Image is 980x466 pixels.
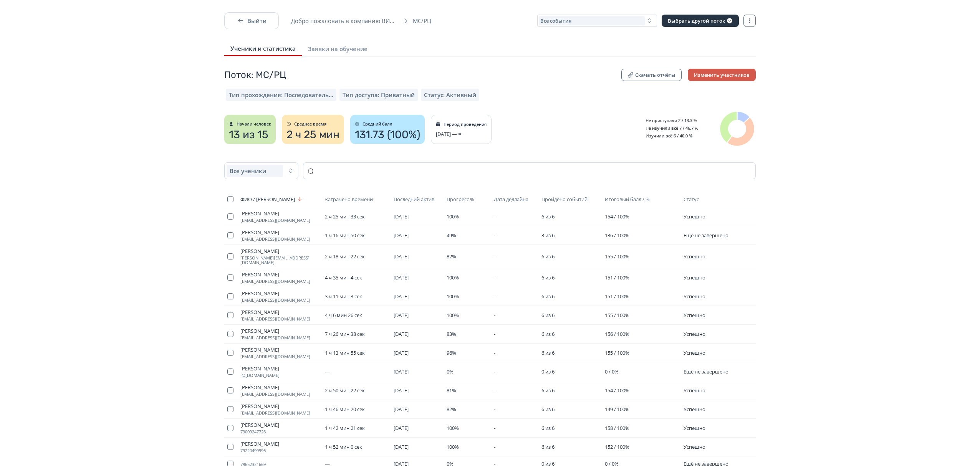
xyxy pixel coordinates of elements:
[363,122,392,126] span: Средний балл
[684,253,705,260] span: Успешно
[684,387,705,394] span: Успешно
[240,317,319,321] span: [EMAIL_ADDRESS][DOMAIN_NAME]
[541,406,555,413] span: 6 из 6
[494,387,495,394] span: -
[447,195,476,204] button: Прогресс %
[240,256,319,265] span: [PERSON_NAME][EMAIL_ADDRESS][DOMAIN_NAME]
[494,274,495,281] span: -
[684,213,705,220] span: Успешно
[325,195,374,204] button: Затрачено времени
[240,365,319,378] a: [PERSON_NAME]i@[DOMAIN_NAME]
[413,17,436,25] span: МС/РЦ
[684,274,705,281] span: Успешно
[240,195,304,204] button: ФИО / [PERSON_NAME]
[447,406,456,413] span: 82%
[325,368,330,375] span: —
[494,443,495,450] span: -
[240,237,319,241] span: [EMAIL_ADDRESS][DOMAIN_NAME]
[394,425,409,431] span: [DATE]
[605,349,629,356] span: 155 / 100%
[325,274,362,281] span: 4 ч 35 мин 4 сек
[494,232,495,239] span: -
[240,210,319,216] span: [PERSON_NAME]
[240,403,319,409] span: [PERSON_NAME]
[541,387,555,394] span: 6 из 6
[662,15,739,27] button: Выбрать другой поток
[240,210,319,223] a: [PERSON_NAME][EMAIL_ADDRESS][DOMAIN_NAME]
[541,253,555,260] span: 6 из 6
[240,279,319,284] span: [EMAIL_ADDRESS][DOMAIN_NAME]
[325,293,362,300] span: 3 ч 11 мин 3 сек
[640,125,699,131] span: Не изучили всё 7 / 46.7 %
[494,293,495,300] span: -
[447,196,474,202] span: Прогресс %
[605,253,629,260] span: 155 / 100%
[541,293,555,300] span: 6 из 6
[240,441,319,447] span: [PERSON_NAME]
[240,365,319,372] span: [PERSON_NAME]
[541,425,555,431] span: 6 из 6
[494,213,495,220] span: -
[308,45,367,53] span: Заявки на обучение
[240,422,319,428] span: [PERSON_NAME]
[394,293,409,300] span: [DATE]
[240,384,319,397] a: [PERSON_NAME][EMAIL_ADDRESS][DOMAIN_NAME]
[229,129,268,141] span: 13 из 15
[394,387,409,394] span: [DATE]
[240,392,319,397] span: [EMAIL_ADDRESS][DOMAIN_NAME]
[325,349,365,356] span: 1 ч 13 мин 55 сек
[447,213,459,220] span: 100%
[240,430,319,434] span: 79009247726
[605,232,629,239] span: 136 / 100%
[541,213,555,220] span: 6 из 6
[229,91,333,99] span: Тип прохождения: Последовательный режим
[494,196,528,202] span: Дата дедлайна
[394,330,409,337] span: [DATE]
[240,298,319,302] span: [EMAIL_ADDRESS][DOMAIN_NAME]
[540,18,571,24] span: Все события
[394,195,436,204] button: Последний актив
[394,368,409,375] span: [DATE]
[640,133,693,139] span: Изучили всё 6 / 40.0 %
[294,122,326,126] span: Среднее время
[240,422,319,434] a: [PERSON_NAME]79009247726
[325,196,373,202] span: Затрачено времени
[541,443,555,450] span: 6 из 6
[541,195,589,204] button: Пройдено событий
[447,425,459,431] span: 100%
[447,330,456,337] span: 83%
[541,196,588,202] span: Пройдено событий
[325,330,365,337] span: 7 ч 26 мин 38 сек
[684,232,728,239] span: Ещё не завершено
[230,45,296,52] span: Ученики и статистика
[240,347,319,359] a: [PERSON_NAME][EMAIL_ADDRESS][DOMAIN_NAME]
[240,309,319,315] span: [PERSON_NAME]
[447,368,454,375] span: 0%
[494,330,495,337] span: -
[605,406,629,413] span: 149 / 100%
[621,69,682,81] button: Скачать отчёты
[240,229,319,235] span: [PERSON_NAME]
[684,406,705,413] span: Успешно
[240,448,319,453] span: 79220499996
[394,312,409,319] span: [DATE]
[240,271,319,278] span: [PERSON_NAME]
[494,195,530,204] button: Дата дедлайна
[286,129,339,141] span: 2 ч 25 мин
[494,406,495,413] span: -
[240,403,319,415] a: [PERSON_NAME][EMAIL_ADDRESS][DOMAIN_NAME]
[541,312,555,319] span: 6 из 6
[684,349,705,356] span: Успешно
[325,425,365,431] span: 1 ч 42 мин 21 сек
[240,290,319,296] span: [PERSON_NAME]
[240,248,319,265] a: [PERSON_NAME][PERSON_NAME][EMAIL_ADDRESS][DOMAIN_NAME]
[605,195,651,204] button: Итоговый балл / %
[291,17,399,25] span: Добро пожаловать в компанию ВИ...
[240,229,319,241] a: [PERSON_NAME][EMAIL_ADDRESS][DOMAIN_NAME]
[494,425,495,431] span: -
[325,406,365,413] span: 1 ч 46 мин 20 сек
[684,312,705,319] span: Успешно
[605,196,650,202] span: Итоговый балл / %
[394,406,409,413] span: [DATE]
[684,368,728,375] span: Ещё не завершено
